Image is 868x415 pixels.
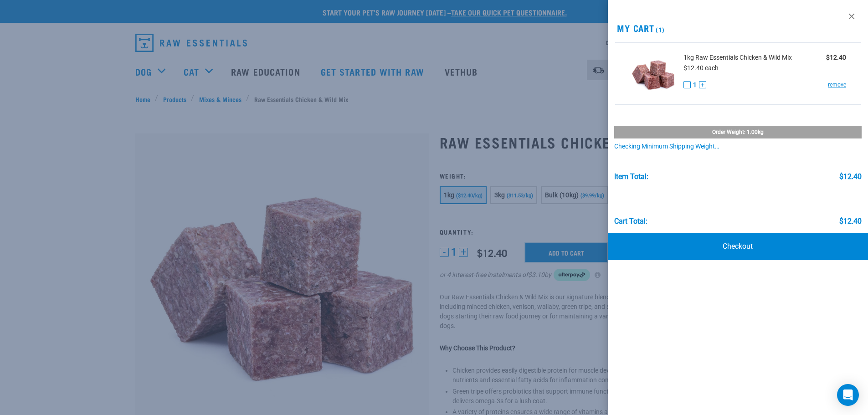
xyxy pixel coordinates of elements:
[826,54,846,61] strong: $12.40
[630,50,677,97] img: Raw Essentials Chicken & Wild Mix
[693,80,697,90] span: 1
[839,217,862,225] div: $12.40
[699,81,706,88] button: +
[614,217,647,225] div: Cart total:
[614,173,648,181] div: Item Total:
[614,126,862,138] div: Order weight: 1.00kg
[654,28,664,31] span: (1)
[683,64,719,72] span: $12.40 each
[683,81,691,88] button: -
[614,143,862,150] div: Checking minimum shipping weight…
[837,384,859,406] div: Open Intercom Messenger
[683,53,792,62] span: 1kg Raw Essentials Chicken & Wild Mix
[828,81,846,89] a: remove
[839,173,862,181] div: $12.40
